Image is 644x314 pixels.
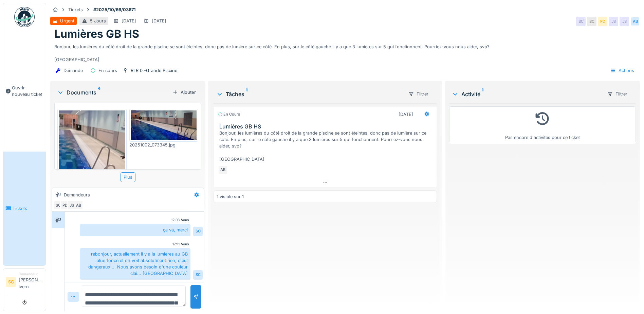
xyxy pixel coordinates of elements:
div: Vous [181,242,189,247]
div: AB [218,165,227,175]
img: cw20m3jg3rohvyvmave2a4eu6zs9 [59,110,125,257]
div: SC [576,17,586,26]
div: Bonjour, les lumières du côté droit de la grande piscine se sont éteintes, donc pas de lumière su... [219,130,434,162]
a: Tickets [3,152,46,265]
div: SC [193,270,203,280]
sup: 1 [482,90,483,98]
img: 6lfroeoj2cp3zatcfj89cl0g8hvx [131,110,197,140]
div: En cours [218,111,240,117]
div: ça va, merci [80,224,190,236]
h1: Lumières GB HS [54,28,139,40]
li: [PERSON_NAME] ivern [19,272,43,293]
div: PD [598,17,607,26]
div: 1 visible sur 1 [217,193,244,200]
div: Urgent [60,18,74,24]
div: PD [60,200,70,210]
span: Ouvrir nouveau ticket [12,85,43,98]
div: Demandeurs [64,192,90,198]
div: Ajouter [170,88,199,97]
div: Vous [181,217,189,223]
div: Pas encore d'activités pour ce ticket [454,109,631,141]
div: Actions [607,66,637,75]
div: 5 Jours [90,18,106,24]
div: Bonjour, les lumières du côté droit de la grande piscine se sont éteintes, donc pas de lumière su... [54,41,636,63]
div: rebonjour, actuellement il y a la lumières au GB blue foncé et on voit absolutment rien, c'est da... [80,248,190,280]
div: Demande [63,67,83,74]
div: AB [74,200,83,210]
div: JS [609,17,618,26]
h3: Lumières GB HS [219,123,434,130]
span: Tickets [13,205,43,212]
div: RLR 0 -Grande Piscine [131,67,177,74]
div: Documents [57,88,170,97]
div: AB [630,17,640,26]
div: SC [53,200,63,210]
div: Plus [121,172,135,182]
div: 12:03 [171,217,180,223]
div: Demandeur [19,272,43,277]
li: SC [6,277,16,287]
div: Activité [452,90,602,98]
sup: 4 [98,88,100,97]
a: SC Demandeur[PERSON_NAME] ivern [6,272,43,294]
div: En cours [98,67,117,74]
div: SC [587,17,596,26]
div: Tâches [216,90,403,98]
div: 17:11 [172,242,180,247]
div: Filtrer [405,89,431,99]
div: [DATE] [122,18,136,24]
div: Filtrer [604,89,630,99]
div: SC [193,227,203,236]
div: [DATE] [152,18,166,24]
div: [DATE] [399,111,413,118]
div: JS [67,200,76,210]
a: Ouvrir nouveau ticket [3,31,46,152]
img: Badge_color-CXgf-gQk.svg [14,7,35,27]
sup: 1 [246,90,247,98]
div: JS [620,17,629,26]
div: Tickets [68,6,83,13]
div: 20251002_073345.jpg [129,142,199,148]
strong: #2025/10/66/03671 [91,6,139,13]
